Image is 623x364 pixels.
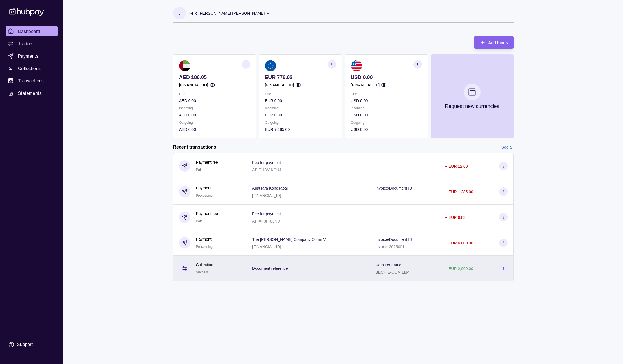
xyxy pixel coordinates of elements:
[474,36,513,49] button: Add funds
[445,103,499,109] p: Request new currencies
[265,126,336,132] p: EUR 7,285.00
[501,144,514,150] a: See all
[196,194,213,197] span: Processing
[252,266,288,271] p: Document reference
[18,53,38,59] span: Payments
[179,74,250,80] p: AED 186.05
[351,112,422,118] p: USD 0.00
[265,105,336,111] p: Incoming
[173,144,216,150] h2: Recent transactions
[196,210,218,217] p: Payment fee
[196,168,203,172] span: Paid
[18,28,40,35] span: Dashboard
[252,237,326,242] p: The [PERSON_NAME] Company CommV
[252,244,281,249] p: [FINANCIAL_ID]
[265,91,336,97] p: Due
[6,339,58,350] a: Support
[351,120,422,126] p: Outgoing
[265,112,336,118] p: EUR 0.00
[196,262,213,268] p: Collection
[445,241,473,245] p: − EUR 6,000.00
[18,65,41,72] span: Collections
[265,82,294,88] p: [FINANCIAL_ID]
[252,168,281,172] p: AP-PHDV-KCUJ
[265,98,336,104] p: EUR 0.00
[6,63,58,73] a: Collections
[196,159,218,165] p: Payment fee
[375,186,412,190] p: Invoice/Document ID
[375,237,412,242] p: Invoice/Document ID
[252,186,288,190] p: Apatsara Kongsabai
[375,270,409,275] p: BECH E-COM LLP
[265,120,336,126] p: Outgoing
[18,77,44,84] span: Transactions
[6,26,58,36] a: Dashboard
[252,193,281,198] p: [FINANCIAL_ID]
[488,41,508,45] span: Add funds
[196,185,213,191] p: Payment
[196,236,213,242] p: Payment
[351,105,422,111] p: Incoming
[375,193,378,198] p: –
[351,74,422,80] p: USD 0.00
[375,244,404,249] p: Invoice 2025001
[445,164,468,168] p: − EUR 12.60
[179,82,208,88] p: [FINANCIAL_ID]
[375,263,401,267] p: Remitter name
[6,88,58,98] a: Statements
[351,91,422,97] p: Due
[196,245,213,249] span: Processing
[179,120,250,126] p: Outgoing
[179,105,250,111] p: Incoming
[6,51,58,61] a: Payments
[179,126,250,132] p: AED 0.00
[265,60,276,71] img: eu
[179,10,180,16] p: J
[6,39,58,49] a: Trades
[430,54,513,138] button: Request new currencies
[18,40,32,47] span: Trades
[445,266,473,271] p: + EUR 2,000.00
[351,60,362,71] img: us
[351,126,422,132] p: USD 0.00
[196,270,209,274] span: Success
[252,212,281,216] p: Fee for payment
[179,91,250,97] p: Due
[265,74,336,80] p: EUR 776.02
[445,215,466,220] p: − EUR 6.83
[189,10,265,16] p: Hello, [PERSON_NAME] [PERSON_NAME]
[18,90,42,96] span: Statements
[17,341,33,348] div: Support
[351,98,422,104] p: USD 0.00
[252,160,281,165] p: Fee for payment
[252,219,280,223] p: AP-XF3H-8LND
[6,76,58,86] a: Transactions
[351,82,380,88] p: [FINANCIAL_ID]
[445,190,473,194] p: − EUR 1,285.00
[179,60,190,71] img: ae
[179,112,250,118] p: AED 0.00
[196,219,203,223] span: Paid
[179,98,250,104] p: AED 0.00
